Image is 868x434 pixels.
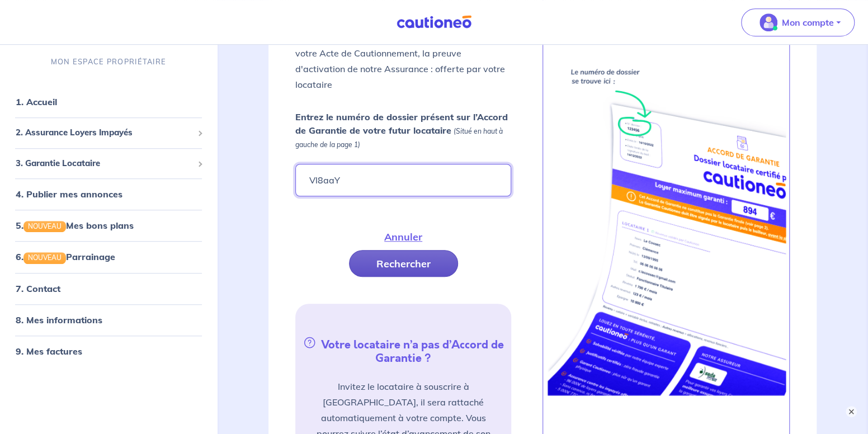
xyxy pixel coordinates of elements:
[4,277,213,300] div: 7. Contact
[4,153,213,174] div: 3. Garantie Locataire
[295,164,511,196] input: Ex : 453678
[4,246,213,268] div: 6.NOUVEAUParrainage
[545,55,786,396] img: certificate-new.png
[16,252,115,263] a: 6.NOUVEAUParrainage
[759,13,777,31] img: illu_account_valid_menu.svg
[16,220,134,232] a: 5.NOUVEAUMes bons plans
[4,215,213,237] div: 5.NOUVEAUMes bons plans
[16,314,102,325] a: 8. Mes informations
[16,189,122,200] a: 4. Publier mes annonces
[295,111,508,136] strong: Entrez le numéro de dossier présent sur l’Accord de Garantie de votre futur locataire
[300,335,507,365] h5: Votre locataire n’a pas d’Accord de Garantie ?
[846,406,857,417] button: ×
[4,340,213,362] div: 9. Mes factures
[357,223,450,250] button: Annuler
[16,346,82,357] a: 9. Mes factures
[51,57,166,68] p: MON ESPACE PROPRIÉTAIRE
[782,16,834,29] p: Mon compte
[16,97,57,108] a: 1. Accueil
[16,283,60,294] a: 7. Contact
[4,91,213,114] div: 1. Accueil
[741,8,855,36] button: illu_account_valid_menu.svgMon compte
[4,122,213,144] div: 2. Assurance Loyers Impayés
[392,15,476,29] img: Cautioneo
[4,183,213,206] div: 4. Publier mes annonces
[295,127,503,149] em: (Situé en haut à gauche de la page 1)
[349,250,458,277] button: Rechercher
[16,127,193,140] span: 2. Assurance Loyers Impayés
[16,157,193,170] span: 3. Garantie Locataire
[4,309,213,331] div: 8. Mes informations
